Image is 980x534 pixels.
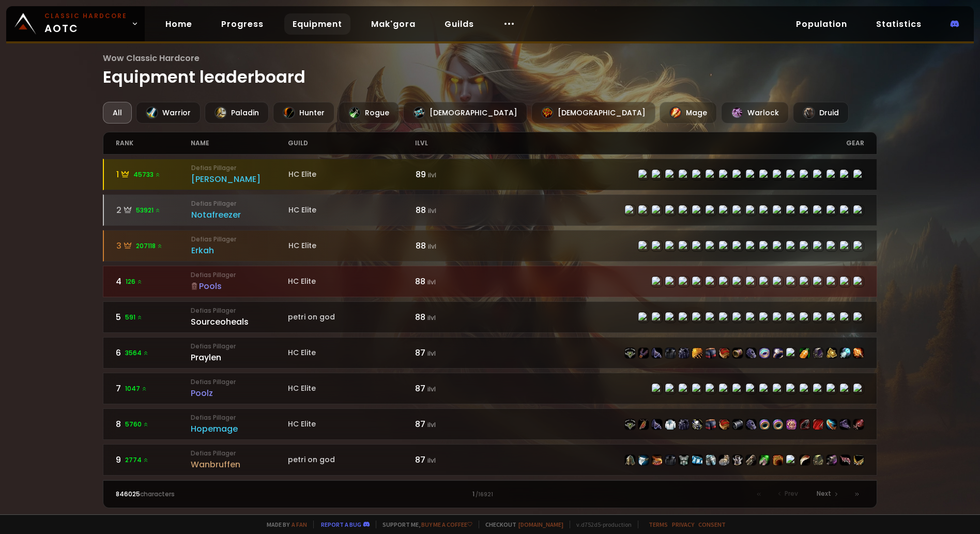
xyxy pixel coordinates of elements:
div: HC Elite [288,419,415,430]
a: Progress [213,13,272,35]
div: 4 [116,275,191,288]
div: ilvl [415,132,490,154]
div: HC Elite [288,347,415,358]
div: 3 [116,239,191,252]
a: Classic HardcoreAOTC [6,6,145,41]
div: 87 [415,418,490,431]
div: HC Elite [288,240,416,251]
img: item-18823 [746,455,756,465]
img: item-22420 [719,455,729,465]
div: Paladin [205,102,269,124]
img: item-21244 [840,455,850,465]
div: 88 [416,204,491,217]
img: item-22731 [813,419,823,430]
img: item-22514 [625,348,635,358]
div: HC Elite [288,383,415,394]
img: item-23021 [732,419,743,430]
div: Notafreezer [191,208,288,221]
small: ilvl [427,349,436,358]
small: Defias Pillager [191,163,288,173]
img: item-21330 [652,455,662,465]
img: item-21332 [706,455,716,465]
div: HC Elite [288,205,416,216]
div: 5 [116,311,191,324]
img: item-22807 [826,419,837,430]
img: item-21331 [679,455,689,465]
img: item-18404 [638,455,649,465]
div: 87 [415,382,490,395]
span: 207118 [136,241,163,251]
img: item-22517 [746,348,756,358]
img: item-21583 [813,348,823,358]
div: Erkah [191,244,288,257]
div: Druid [793,102,849,124]
div: 7 [116,382,191,395]
img: item-22515 [652,348,662,358]
a: 71047 Defias PillagerPoolzHC Elite87 ilvlitem-22506item-22943item-22507item-22504item-22510item-2... [103,373,877,404]
img: item-22804 [826,455,837,465]
div: 2 [116,204,191,217]
span: Checkout [479,521,563,528]
img: item-19379 [800,419,810,430]
div: Pools [191,280,288,293]
div: HC Elite [288,169,416,180]
div: 88 [415,275,490,288]
img: item-19406 [800,455,810,465]
a: 3207118 Defias PillagerErkahHC Elite88 ilvlitem-22498item-23057item-22983item-17723item-22496item... [103,230,877,262]
div: Warrior [136,102,201,124]
img: item-21608 [638,419,649,430]
div: [DEMOGRAPHIC_DATA] [403,102,527,124]
small: ilvl [427,278,436,286]
div: 88 [415,311,490,324]
img: item-21621 [813,455,823,465]
h1: Equipment leaderboard [103,52,877,89]
img: item-22513 [706,348,716,358]
span: 2774 [125,455,149,465]
div: gear [490,132,864,154]
a: Privacy [672,521,694,528]
small: Defias Pillager [191,449,288,458]
small: Defias Pillager [191,413,288,422]
img: item-21459 [853,455,864,465]
div: Warlock [721,102,789,124]
span: AOTC [44,11,127,36]
img: item-22500 [719,419,729,430]
span: 53921 [136,206,161,215]
a: 85760 Defias PillagerHopemageHC Elite87 ilvlitem-22498item-21608item-22499item-6795item-22496item... [103,408,877,440]
a: Terms [649,521,668,528]
span: Support me, [376,521,472,528]
img: item-22942 [826,348,837,358]
div: 1 [303,490,677,499]
div: 87 [415,346,490,359]
div: Hunter [273,102,334,124]
div: Hopemage [191,422,288,435]
img: item-22418 [625,455,635,465]
div: 88 [416,239,491,252]
a: Guilds [436,13,482,35]
div: Sourceoheals [191,315,288,328]
div: petri on god [288,312,415,323]
a: Equipment [284,13,350,35]
div: 6 [116,346,191,359]
img: item-21598 [692,455,702,465]
a: 4126 Defias PillagerPoolsHC Elite88 ilvlitem-22506item-22943item-22507item-22504item-22510item-22... [103,266,877,297]
div: 87 [415,453,490,466]
a: 253921 Defias PillagerNotafreezerHC Elite88 ilvlitem-22498item-23057item-22983item-2575item-22496... [103,194,877,226]
span: Made by [261,521,307,528]
img: item-3427 [665,348,676,358]
div: HC Elite [288,276,415,287]
a: Consent [698,521,726,528]
img: item-22423 [732,455,743,465]
div: All [103,102,132,124]
img: item-23237 [759,419,770,430]
span: 3564 [125,348,149,358]
img: item-22516 [719,348,729,358]
a: 145733 Defias Pillager[PERSON_NAME]HC Elite89 ilvlitem-22498item-23057item-22499item-4335item-224... [103,159,877,190]
div: Wanbruffen [191,458,288,471]
img: item-22497 [706,419,716,430]
a: 63564 Defias PillagerPraylenHC Elite87 ilvlitem-22514item-21712item-22515item-3427item-22512item-... [103,337,877,369]
img: item-22730 [692,419,702,430]
small: ilvl [427,420,436,429]
a: Report a bug [321,521,361,528]
small: ilvl [427,385,436,393]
